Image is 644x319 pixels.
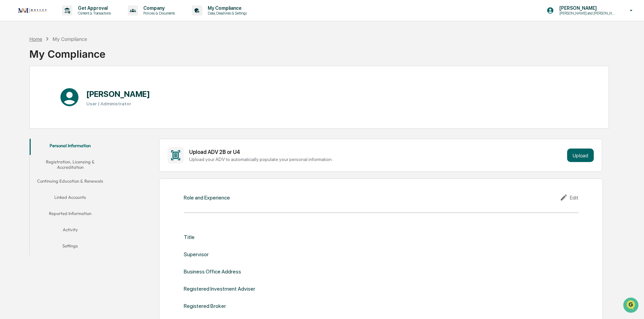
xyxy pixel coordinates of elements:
p: [PERSON_NAME] [554,5,620,11]
div: Title [184,234,195,240]
div: Edit [560,193,579,202]
div: Upload ADV 2B or U4 [189,149,564,155]
img: logo [16,6,49,15]
div: Registered Investment Adviser [184,286,255,292]
div: Registered Broker [184,303,226,309]
div: We're available if you need us! [23,58,85,64]
div: Upload your ADV to automatically populate your personal information. [189,157,564,162]
div: 🗄️ [49,86,54,91]
div: secondary tabs example [30,139,111,255]
button: Continuing Education & Renewals [30,174,111,190]
a: Powered byPylon [48,114,82,119]
h1: [PERSON_NAME] [86,89,150,99]
span: Data Lookup [13,98,42,105]
h3: User | Administrator [86,101,150,106]
button: Upload [567,149,594,162]
a: 🔎Data Lookup [4,95,45,107]
a: 🗄️Attestations [46,82,86,95]
div: Start new chat [23,52,111,58]
p: Content & Transactions [72,11,114,16]
p: Policies & Documents [138,11,178,16]
div: Supervisor [184,251,209,258]
div: My Compliance [29,43,106,60]
button: Linked Accounts [30,190,111,207]
p: Company [138,5,178,11]
button: Reported Information [30,207,111,223]
p: Data, Deadlines & Settings [202,11,250,16]
span: Pylon [67,114,82,119]
a: 🖐️Preclearance [4,82,46,95]
p: My Compliance [202,5,250,11]
img: 1746055101610-c473b297-6a78-478c-a979-82029cc54cd1 [7,52,19,64]
div: My Compliance [53,36,87,42]
iframe: Open customer support [622,297,641,315]
div: 🔎 [7,99,12,104]
button: Registration, Licensing & Accreditation [30,155,111,174]
div: Role and Experience [184,194,230,201]
span: Preclearance [13,85,43,92]
div: 🖐️ [7,86,12,91]
span: Attestations [56,85,84,92]
p: Get Approval [72,5,114,11]
button: Personal Information [30,139,111,155]
p: [PERSON_NAME] and [PERSON_NAME] Onboarding [554,11,620,16]
div: Home [29,36,42,42]
p: How can we help? [7,14,123,25]
button: Start new chat [115,54,123,62]
button: Activity [30,223,111,239]
button: Settings [30,239,111,255]
div: Business Office Address [184,268,241,275]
